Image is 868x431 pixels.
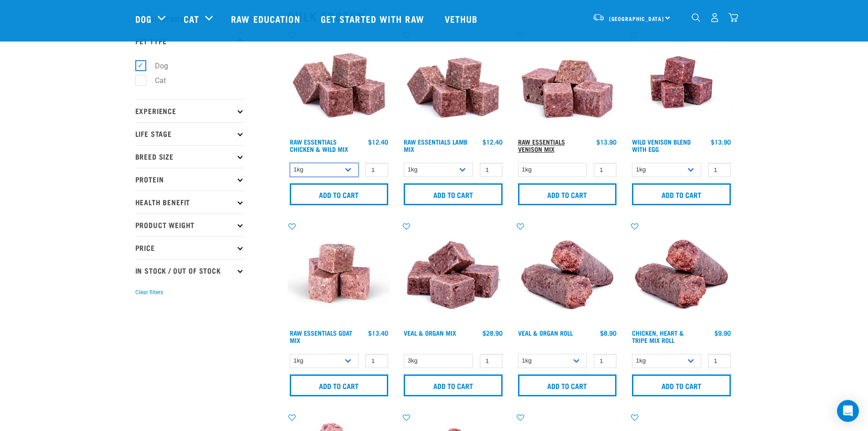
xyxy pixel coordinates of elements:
a: Raw Education [222,0,311,37]
div: $13.90 [596,138,616,145]
a: Wild Venison Blend with Egg [632,140,691,151]
img: Pile Of Cubed Chicken Wild Meat Mix [288,31,391,134]
div: $12.40 [483,138,503,145]
p: Product Weight [135,213,245,236]
input: Add to cart [404,374,503,396]
img: 1158 Veal Organ Mix 01 [401,222,505,325]
a: Cat [184,12,199,26]
div: $9.90 [714,329,731,337]
a: Veal & Organ Mix [404,331,456,334]
a: Get started with Raw [312,0,436,37]
a: Vethub [436,0,489,37]
p: Life Stage [135,122,245,145]
input: Add to cart [518,183,617,205]
div: $13.90 [711,138,731,145]
span: [GEOGRAPHIC_DATA] [609,17,664,20]
input: Add to cart [632,374,731,396]
img: user.png [710,13,719,22]
a: Raw Essentials Chicken & Wild Mix [290,140,348,151]
input: 1 [594,354,616,368]
img: ?1041 RE Lamb Mix 01 [401,31,505,134]
input: 1 [594,163,616,177]
a: Raw Essentials Goat Mix [290,331,352,342]
img: Venison Egg 1616 [630,31,733,134]
p: Experience [135,99,245,122]
img: home-icon@2x.png [729,13,738,22]
a: Dog [135,12,152,26]
input: 1 [365,354,388,368]
button: Clear filters [135,288,163,296]
a: Veal & Organ Roll [518,331,573,334]
label: Dog [140,60,172,72]
input: 1 [708,163,731,177]
input: Add to cart [518,374,617,396]
div: $8.90 [600,329,616,337]
input: 1 [480,163,503,177]
img: Goat M Ix 38448 [288,222,391,325]
img: Veal Organ Mix Roll 01 [516,222,619,325]
img: van-moving.png [592,13,605,21]
img: 1113 RE Venison Mix 01 [516,31,619,134]
img: Chicken Heart Tripe Roll 01 [630,222,733,325]
label: Cat [140,75,169,86]
input: 1 [480,354,503,368]
a: Raw Essentials Venison Mix [518,140,565,151]
p: Breed Size [135,145,245,168]
img: home-icon-1@2x.png [692,13,700,22]
input: Add to cart [290,374,389,396]
input: Add to cart [404,183,503,205]
input: 1 [708,354,731,368]
input: Add to cart [290,183,389,205]
div: $13.40 [368,329,388,337]
div: Open Intercom Messenger [837,400,859,422]
p: Protein [135,168,245,191]
div: $28.90 [483,329,503,337]
div: $12.40 [368,138,388,145]
p: Price [135,236,245,259]
input: Add to cart [632,183,731,205]
p: Health Benefit [135,191,245,213]
a: Raw Essentials Lamb Mix [404,140,467,151]
a: Chicken, Heart & Tripe Mix Roll [632,331,684,342]
input: 1 [365,163,388,177]
p: In Stock / Out Of Stock [135,259,245,282]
